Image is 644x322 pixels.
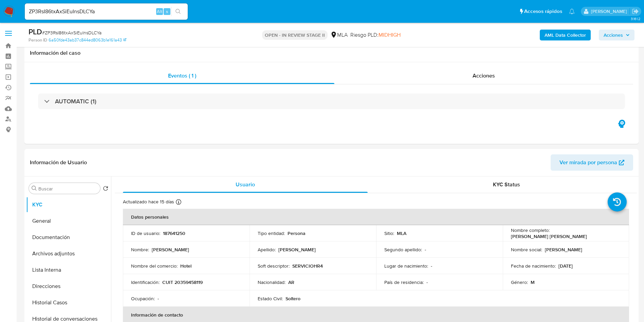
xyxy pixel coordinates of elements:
[288,279,294,285] p: AR
[131,279,160,285] p: Identificación :
[157,8,162,15] span: Alt
[55,98,96,105] h3: AUTOMATIC (1)
[168,72,196,80] span: Eventos ( 1 )
[493,181,520,188] span: KYC Status
[163,230,185,236] p: 187641250
[384,247,422,253] p: Segundo apellido :
[258,263,290,269] p: Soft descriptor :
[123,209,629,225] th: Datos personales
[379,31,401,39] span: MIDHIGH
[545,247,582,253] p: [PERSON_NAME]
[29,26,42,37] b: PLD
[569,9,575,14] a: Notificaciones
[158,295,159,302] p: -
[632,8,639,15] a: Salir
[286,295,300,302] p: Soltero
[384,279,424,285] p: País de residencia :
[558,263,573,269] p: [DATE]
[551,154,633,171] button: Ver mirada por persona
[26,245,111,262] button: Archivos adjuntos
[162,279,203,285] p: CUIT 20359458119
[26,229,111,245] button: Documentación
[511,247,542,253] p: Nombre social :
[384,230,394,236] p: Sitio :
[258,279,286,285] p: Nacionalidad :
[25,7,188,16] input: Buscar usuario o caso...
[26,262,111,278] button: Lista Interna
[258,247,276,253] p: Apellido :
[30,50,633,56] h1: Información del caso
[330,31,348,39] div: MLA
[171,7,185,16] button: search-icon
[384,263,428,269] p: Lugar de nacimiento :
[473,72,495,80] span: Acciones
[258,230,285,236] p: Tipo entidad :
[152,247,189,253] p: [PERSON_NAME]
[350,31,401,39] span: Riesgo PLD:
[559,154,617,171] span: Ver mirada por persona
[131,230,160,236] p: ID de usuario :
[38,94,625,109] div: AUTOMATIC (1)
[591,8,629,15] p: valeria.duch@mercadolibre.com
[288,230,306,236] p: Persona
[123,199,174,205] p: Actualizado hace 15 días
[26,294,111,311] button: Historial Casos
[32,186,37,191] button: Buscar
[166,8,168,15] span: s
[26,197,111,213] button: KYC
[599,30,634,40] button: Acciones
[131,295,155,302] p: Ocupación :
[180,263,191,269] p: Hotel
[131,263,178,269] p: Nombre del comercio :
[26,278,111,294] button: Direcciones
[292,263,323,269] p: SERVICIOHR4
[397,230,406,236] p: MLA
[131,247,149,253] p: Nombre :
[262,30,328,40] p: OPEN - IN REVIEW STAGE II
[30,159,87,166] h1: Información de Usuario
[604,30,623,40] span: Acciones
[278,247,316,253] p: [PERSON_NAME]
[511,279,528,285] p: Género :
[545,30,586,40] b: AML Data Collector
[524,8,562,15] span: Accesos rápidos
[531,279,535,285] p: M
[425,247,426,253] p: -
[540,30,591,40] button: AML Data Collector
[38,186,97,192] input: Buscar
[426,279,428,285] p: -
[26,213,111,229] button: General
[511,233,587,239] p: [PERSON_NAME] [PERSON_NAME]
[258,295,283,302] p: Estado Civil :
[236,181,255,188] span: Usuario
[511,263,556,269] p: Fecha de nacimiento :
[49,37,126,43] a: 6a50fde43ab37c844ed8063b1e161a43
[42,29,102,36] span: # ZP3RsI86txAxSiEuInsDLCYa
[103,186,108,193] button: Volver al orden por defecto
[29,37,47,43] b: Person ID
[431,263,432,269] p: -
[511,227,550,233] p: Nombre completo :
